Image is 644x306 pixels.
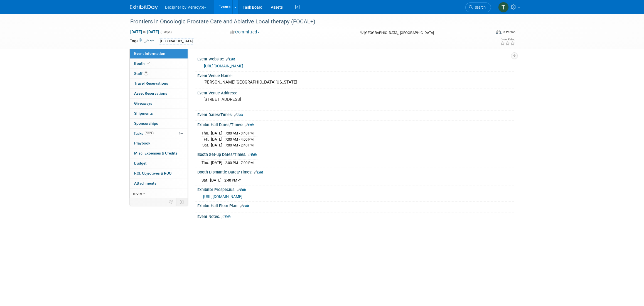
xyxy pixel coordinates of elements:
a: Staff2 [130,69,188,79]
div: Event Dates/Times: [197,111,514,118]
a: Sponsorships [130,119,188,128]
span: 7:00 AM - 3:40 PM [225,131,254,135]
span: Playbook [134,141,150,145]
div: Booth Dismantle Dates/Times: [197,168,514,175]
span: 2:40 PM - [224,178,241,182]
pre: [STREET_ADDRESS] [203,97,323,102]
td: Personalize Event Tab Strip [167,198,176,205]
span: more [133,191,142,195]
a: Edit [254,170,263,174]
a: Search [465,3,491,12]
span: Travel Reservations [134,81,168,85]
a: Attachments [130,178,188,188]
a: Edit [222,215,231,219]
img: Format-Inperson.png [496,30,502,34]
a: Edit [240,204,249,208]
td: [DATE] [211,130,222,136]
div: [GEOGRAPHIC_DATA] [159,38,194,44]
span: (3 days) [160,30,172,34]
td: Fri. [201,136,211,142]
i: Booth reservation complete [147,62,150,65]
span: 7:00 AM - 4:00 PM [225,137,254,141]
a: Asset Reservations [130,89,188,98]
div: Event Notes: [197,212,514,220]
span: 2:00 PM - 7:00 PM [225,161,254,165]
div: Exhibitor Prospectus: [197,185,514,193]
td: [DATE] [211,136,222,142]
img: Tony Alvarado [498,2,509,13]
a: Giveaways [130,99,188,108]
a: Edit [248,153,257,157]
td: Thu. [201,160,211,166]
td: [DATE] [211,160,222,166]
span: Booth [134,61,151,66]
span: Budget [134,161,147,165]
a: Edit [237,188,246,192]
a: Edit [234,113,243,117]
span: Misc. Expenses & Credits [134,151,178,155]
span: [GEOGRAPHIC_DATA], [GEOGRAPHIC_DATA] [364,31,434,35]
span: 100% [145,131,154,135]
span: Giveaways [134,101,152,106]
span: Sponsorships [134,121,158,126]
button: Committed [228,29,262,35]
td: [DATE] [211,142,222,148]
a: more [130,189,188,198]
a: [URL][DOMAIN_NAME] [204,64,243,68]
td: Thu. [201,130,211,136]
div: [PERSON_NAME][GEOGRAPHIC_DATA][US_STATE] [201,78,510,87]
a: Misc. Expenses & Credits [130,148,188,158]
div: In-Person [502,30,515,34]
span: 7:00 AM - 2:40 PM [225,143,254,147]
span: Staff [134,71,148,76]
a: Playbook [130,138,188,148]
a: Tasks100% [130,129,188,138]
div: Event Venue Name: [197,72,514,79]
span: [DATE] [DATE] [130,29,159,34]
span: Asset Reservations [134,91,167,96]
a: [URL][DOMAIN_NAME] [203,194,242,199]
div: Booth Set-up Dates/Times: [197,150,514,158]
div: Event Website: [197,55,514,62]
span: 2 [144,71,148,75]
span: Attachments [134,181,156,185]
a: Budget [130,158,188,168]
span: to [142,30,147,34]
td: Toggle Event Tabs [176,198,188,205]
div: Event Rating [500,38,515,41]
div: Exhibit Hall Dates/Times: [197,121,514,128]
div: Exhibit Hall Floor Plan: [197,202,514,209]
img: ExhibitDay [130,5,158,10]
span: Search [473,5,486,9]
span: ? [239,178,241,182]
a: Travel Reservations [130,79,188,88]
td: Sat. [201,177,210,183]
span: Tasks [134,131,154,136]
div: Event Format [458,29,515,37]
span: ROI, Objectives & ROO [134,171,171,175]
div: Event Venue Address: [197,89,514,96]
span: Event Information [134,51,165,56]
a: Edit [144,39,154,43]
td: [DATE] [210,177,222,183]
div: Frontiers in Oncologic Prostate Care and Ablative Local therapy (FOCAL+) [128,17,483,27]
a: Edit [245,123,254,127]
a: Shipments [130,109,188,118]
a: ROI, Objectives & ROO [130,168,188,178]
td: Sat. [201,142,211,148]
a: Event Information [130,49,188,58]
a: Booth [130,59,188,68]
span: Shipments [134,111,153,116]
td: Tags [130,38,154,45]
a: Edit [226,57,235,61]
